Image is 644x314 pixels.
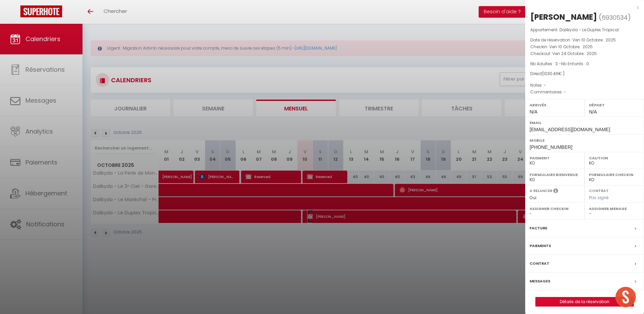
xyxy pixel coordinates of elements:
span: Ven 10 Octobre . 2025 [572,37,616,43]
label: Départ [589,102,640,108]
label: Mobile [530,137,640,144]
span: 6930534 [602,13,628,22]
a: Détails de la réservation [536,297,633,306]
div: Direct [530,71,639,77]
span: N/A [530,109,537,115]
label: Formulaire Bienvenue [530,171,580,178]
span: Nb Adultes : 3 - [530,61,589,67]
p: Checkin : [530,43,639,50]
label: Paiements [530,242,551,249]
label: Contrat [530,260,549,267]
span: [PHONE_NUMBER] [530,144,572,150]
span: Nb Enfants : 0 [561,61,589,67]
label: Contrat [589,188,609,192]
div: Ouvrir le chat [615,287,636,307]
span: Pas signé [589,195,609,200]
label: Arrivée [530,102,580,108]
i: Sélectionner OUI si vous souhaiter envoyer les séquences de messages post-checkout [553,188,558,195]
label: A relancer [530,188,552,194]
span: ( € ) [542,71,565,76]
div: x [525,3,639,12]
label: Paiement [530,155,580,161]
p: Appartement : [530,27,639,33]
button: Détails de la réservation [535,297,634,307]
span: Dalikyda - Le Duplex Tropical. [559,27,620,33]
label: Caution [589,155,640,161]
p: Checkout : [530,50,639,57]
span: Ven 10 Octobre . 2025 [549,44,593,50]
p: Commentaires : [530,89,639,95]
span: 1030.46 [544,71,558,76]
span: N/A [589,109,597,115]
p: Notes : [530,82,639,89]
label: Formulaire Checkin [589,171,640,178]
span: - [544,82,546,88]
span: Ven 24 Octobre . 2025 [552,51,597,56]
div: [PERSON_NAME] [530,12,597,22]
label: Assigner Menage [589,205,640,212]
p: Date de réservation : [530,37,639,43]
span: [EMAIL_ADDRESS][DOMAIN_NAME] [530,127,610,132]
label: Email [530,119,640,126]
label: Assigner Checkin [530,205,580,212]
span: - [564,89,566,95]
span: ( ) [599,13,631,22]
label: Messages [530,278,550,285]
label: Facture [530,225,547,232]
